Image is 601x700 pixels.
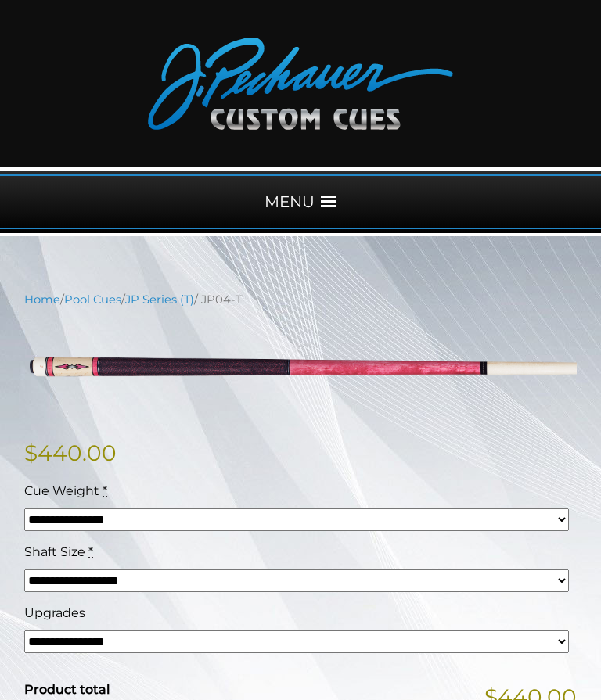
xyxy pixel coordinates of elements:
span: Upgrades [24,605,85,620]
span: Product total [24,682,110,697]
span: Shaft Size [24,544,85,559]
a: JP Series (T) [125,293,194,307]
span: $ [24,440,38,466]
a: Pool Cues [64,293,121,307]
img: Pechauer Custom Cues [148,38,453,130]
bdi: 440.00 [24,440,117,466]
abbr: required [103,483,107,498]
span: Cue Weight [24,483,99,498]
a: Home [24,293,60,307]
nav: Breadcrumb [24,291,577,308]
abbr: required [88,544,93,559]
img: jp04-T.png [24,320,577,411]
